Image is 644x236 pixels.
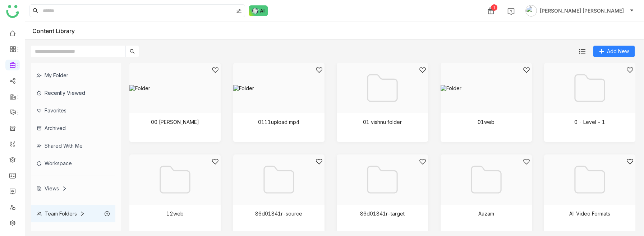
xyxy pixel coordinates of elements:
[233,85,325,91] img: Folder
[31,137,115,154] div: Shared with me
[607,47,629,55] span: Add New
[364,162,400,198] img: Folder
[491,4,497,11] div: 1
[31,154,115,172] div: Workspace
[507,8,515,15] img: help.svg
[129,85,221,91] img: Folder
[31,119,115,137] div: Archived
[574,119,605,125] div: 0 - Level - 1
[468,162,504,198] img: Folder
[157,162,193,198] img: Folder
[441,85,532,91] img: Folder
[525,5,537,17] img: avatar
[31,102,115,119] div: Favorites
[6,5,19,18] img: logo
[236,8,242,14] img: search-type.svg
[258,119,299,125] div: 0111upload mp4
[261,162,296,198] img: Folder
[363,119,402,125] div: 01 vishnu folder
[249,5,268,16] img: ask-buddy-normal.svg
[572,162,608,198] img: Folder
[540,7,624,15] span: [PERSON_NAME] [PERSON_NAME]
[478,210,494,217] div: Aazam
[37,210,85,217] div: Team Folders
[32,27,86,34] div: Content Library
[37,185,67,191] div: Views
[360,210,405,217] div: 86d01841r-target
[524,5,635,17] button: [PERSON_NAME] [PERSON_NAME]
[31,66,115,84] div: My Folder
[364,70,400,106] img: Folder
[478,119,494,125] div: 01web
[579,48,585,55] img: list.svg
[572,70,608,106] img: Folder
[31,84,115,102] div: Recently Viewed
[166,210,184,217] div: 12web
[151,119,199,125] div: 00 [PERSON_NAME]
[593,46,635,57] button: Add New
[569,210,610,217] div: All Video Formats
[255,210,302,217] div: 86d01841r-source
